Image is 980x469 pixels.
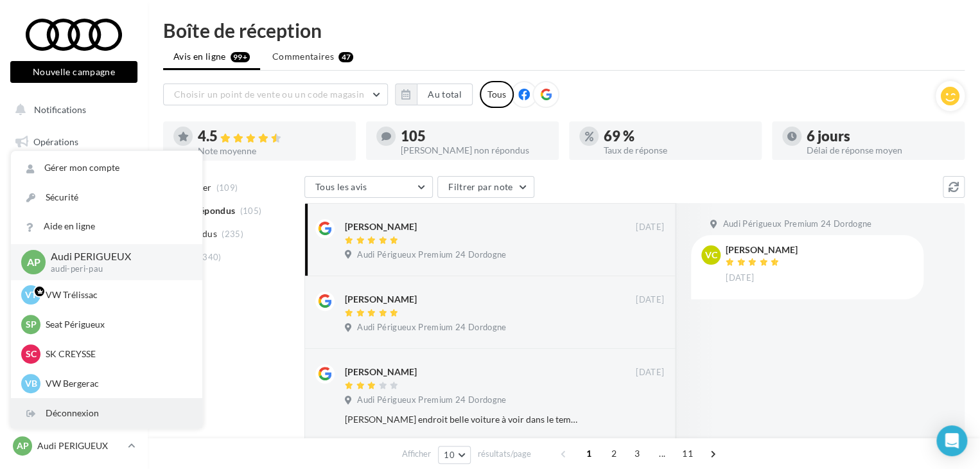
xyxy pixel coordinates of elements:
span: (109) [216,182,238,193]
span: Audi Périgueux Premium 24 Dordogne [722,218,871,230]
div: Déconnexion [11,399,202,428]
span: VC [705,249,717,261]
p: Audi PERIGUEUX [37,439,123,452]
div: 69 % [604,129,751,143]
span: Notifications [34,104,86,115]
button: Filtrer par note [437,176,534,198]
span: ... [652,443,672,464]
a: Sécurité [11,183,202,212]
span: VB [25,377,37,390]
a: Visibilité en ligne [8,193,140,220]
span: [DATE] [726,272,754,284]
p: Seat Périgueux [46,318,187,331]
div: Tous [480,81,514,108]
span: 1 [579,443,599,464]
div: [PERSON_NAME] [345,366,417,378]
a: Gérer mon compte [11,154,202,182]
button: Nouvelle campagne [10,61,137,83]
button: 10 [438,446,471,464]
span: (340) [200,252,222,262]
p: audi-peri-pau [51,263,182,275]
div: Taux de réponse [604,146,751,155]
p: VW Bergerac [46,377,187,390]
p: SK CREYSSE [46,348,187,360]
span: AP [27,254,40,269]
div: 6 jours [807,129,954,143]
p: Audi PERIGUEUX [51,249,182,264]
span: Choisir un point de vente ou un code magasin [174,89,364,100]
span: [DATE] [636,222,664,233]
span: Tous les avis [315,181,367,192]
p: VW Trélissac [46,288,187,301]
span: 11 [677,443,698,464]
div: 47 [338,52,353,62]
div: [PERSON_NAME] endroit belle voiture à voir dans le temps au moment de change de voiture [345,413,581,426]
button: Tous les avis [304,176,433,198]
a: Médiathèque [8,289,140,316]
span: résultats/page [478,448,531,460]
div: 105 [401,129,548,143]
div: Délai de réponse moyen [807,146,954,155]
div: [PERSON_NAME] non répondus [401,146,548,155]
span: Audi Périgueux Premium 24 Dordogne [357,249,506,261]
span: Opérations [33,136,78,147]
a: Opérations [8,128,140,155]
span: 3 [627,443,647,464]
button: Choisir un point de vente ou un code magasin [163,84,388,105]
span: SP [26,318,37,331]
div: Open Intercom Messenger [936,425,967,456]
span: SC [26,348,37,360]
a: Aide en ligne [11,212,202,241]
a: Contacts [8,257,140,284]
div: Note moyenne [198,146,346,155]
span: [DATE] [636,294,664,306]
a: Campagnes [8,226,140,252]
a: AP Audi PERIGUEUX [10,434,137,458]
span: [DATE] [636,367,664,378]
span: (235) [222,229,243,239]
span: Commentaires [272,50,334,63]
div: Boîte de réception [163,21,965,40]
span: VT [25,288,37,301]
button: Au total [395,84,473,105]
span: 2 [604,443,624,464]
button: Notifications [8,96,135,123]
div: [PERSON_NAME] [345,293,417,306]
span: AP [17,439,29,452]
span: Audi Périgueux Premium 24 Dordogne [357,394,506,406]
span: 10 [444,450,455,460]
span: Audi Périgueux Premium 24 Dordogne [357,322,506,333]
button: Au total [417,84,473,105]
div: [PERSON_NAME] [726,245,798,254]
div: [PERSON_NAME] [345,220,417,233]
a: AFFICHAGE PRESSE MD [8,321,140,359]
div: 4.5 [198,129,346,144]
span: Afficher [402,448,431,460]
a: Boîte de réception99+ [8,160,140,188]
